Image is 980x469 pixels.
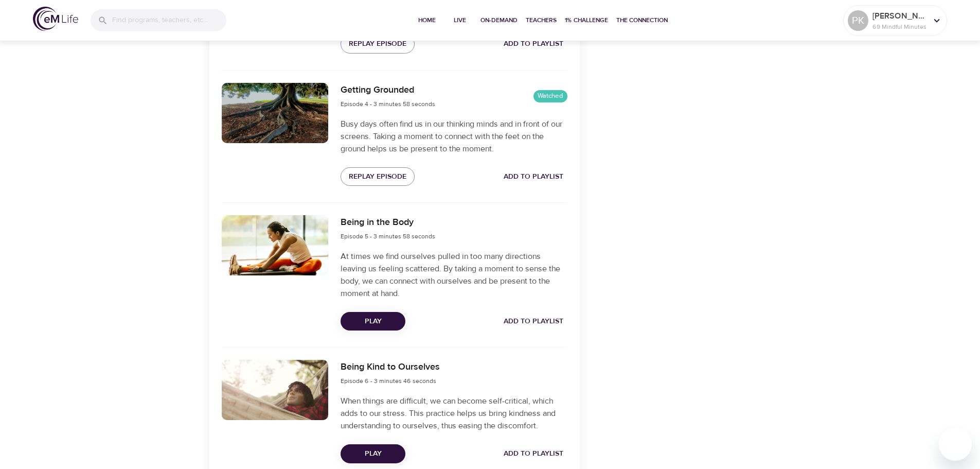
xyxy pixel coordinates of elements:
[500,312,567,331] button: Add to Playlist
[341,100,435,108] span: Episode 4 - 3 minutes 58 seconds
[341,360,440,375] h6: Being Kind to Ourselves
[112,9,226,31] input: Find programs, teachers, etc...
[939,428,972,461] iframe: Button to launch messaging window
[480,15,518,26] span: On-Demand
[349,315,397,328] span: Play
[341,395,567,432] p: When things are difficult, we can become self-critical, which adds to our stress. This practice h...
[500,167,567,186] button: Add to Playlist
[504,170,563,183] span: Add to Playlist
[504,38,563,50] span: Add to Playlist
[349,447,397,460] span: Play
[500,34,567,54] button: Add to Playlist
[616,15,668,26] span: The Connection
[341,34,415,54] button: Replay Episode
[341,215,435,230] h6: Being in the Body
[848,10,868,31] div: PK
[504,315,563,328] span: Add to Playlist
[415,15,439,26] span: Home
[341,250,567,300] p: At times we find ourselves pulled in too many directions leaving us feeling scattered. By taking ...
[448,15,472,26] span: Live
[872,22,927,31] p: 69 Mindful Minutes
[341,83,435,98] h6: Getting Grounded
[349,38,406,50] span: Replay Episode
[533,91,567,101] span: Watched
[526,15,557,26] span: Teachers
[500,444,567,463] button: Add to Playlist
[341,444,405,463] button: Play
[341,167,415,186] button: Replay Episode
[504,447,563,460] span: Add to Playlist
[341,118,567,155] p: Busy days often find us in our thinking minds and in front of our screens. Taking a moment to con...
[349,170,406,183] span: Replay Episode
[565,15,608,26] span: 1% Challenge
[33,7,78,31] img: logo
[872,10,927,22] p: [PERSON_NAME]
[341,232,435,240] span: Episode 5 - 3 minutes 58 seconds
[341,312,405,331] button: Play
[341,377,436,385] span: Episode 6 - 3 minutes 46 seconds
